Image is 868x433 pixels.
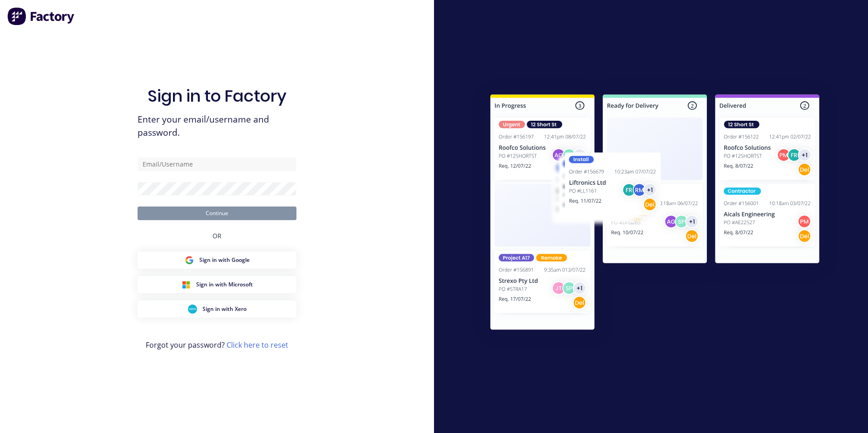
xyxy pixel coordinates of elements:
a: Click here to reset [227,340,288,350]
span: Sign in with Microsoft [196,280,253,289]
span: Sign in with Google [199,256,250,264]
img: Google Sign in [185,256,194,265]
h1: Sign in to Factory [148,86,286,106]
span: Forgot your password? [146,340,288,350]
button: Xero Sign inSign in with Xero [138,300,296,318]
img: Sign in [470,76,839,351]
div: OR [212,220,222,251]
button: Microsoft Sign inSign in with Microsoft [138,276,296,293]
input: Email/Username [138,157,296,171]
span: Sign in with Xero [202,305,247,313]
img: Factory [7,7,75,25]
img: Microsoft Sign in [182,280,191,289]
button: Google Sign inSign in with Google [138,251,296,269]
span: Enter your email/username and password. [138,113,296,139]
img: Xero Sign in [188,305,197,314]
button: Continue [138,207,296,220]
